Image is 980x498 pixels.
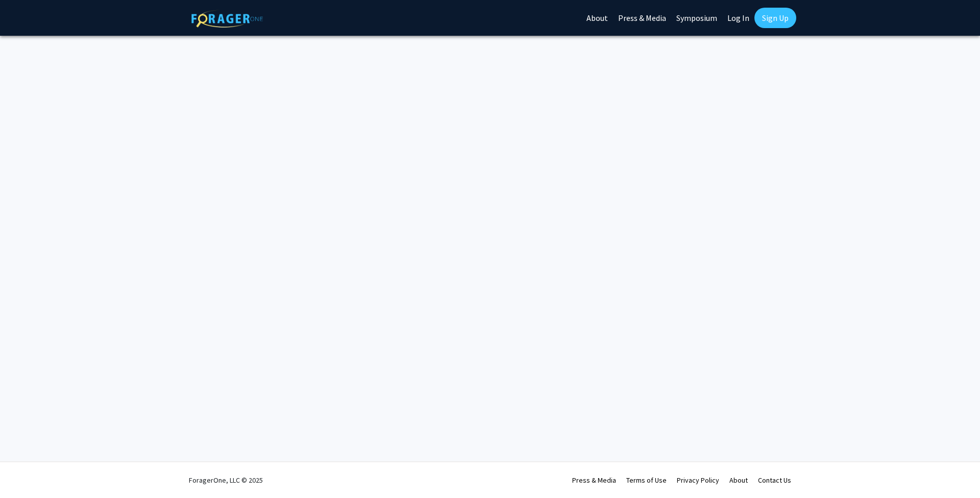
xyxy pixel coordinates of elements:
[677,476,719,485] a: Privacy Policy
[572,476,616,485] a: Press & Media
[729,476,748,485] a: About
[191,10,263,28] img: ForagerOne Logo
[189,462,263,498] div: ForagerOne, LLC © 2025
[626,476,667,485] a: Terms of Use
[758,476,791,485] a: Contact Us
[754,8,796,28] a: Sign Up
